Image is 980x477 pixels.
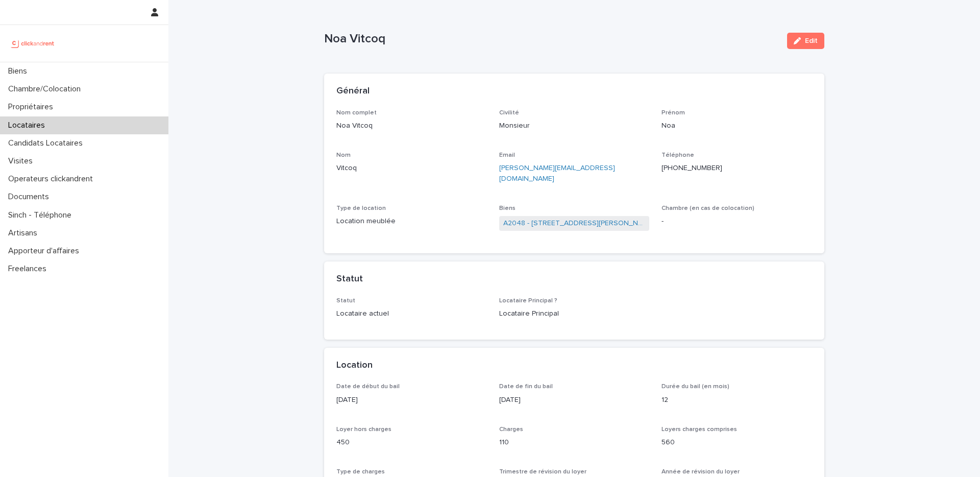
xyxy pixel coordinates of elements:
[4,102,61,112] p: Propriétaires
[787,33,824,49] button: Edit
[324,32,779,46] p: Noa Vitcoq
[4,174,101,184] p: Operateurs clickandrent
[4,210,80,220] p: Sinch - Téléphone
[4,156,41,166] p: Visites
[661,121,812,131] p: Noa
[336,216,487,227] p: Location meublée
[336,205,386,211] span: Type de location
[499,469,586,475] span: Trimestre de révision du loyer
[661,437,812,448] p: 560
[499,298,557,304] span: Locataire Principal ?
[4,138,91,148] p: Candidats Locataires
[336,152,351,158] span: Nom
[499,426,523,433] span: Charges
[336,384,400,390] span: Date de début du bail
[499,164,615,182] a: [PERSON_NAME][EMAIL_ADDRESS][DOMAIN_NAME]
[4,84,89,94] p: Chambre/Colocation
[8,33,58,54] img: UCB0brd3T0yccxBKYDjQ
[661,395,812,406] p: 12
[336,469,385,475] span: Type de charges
[336,298,355,304] span: Statut
[4,192,57,202] p: Documents
[499,384,553,390] span: Date de fin du bail
[499,437,650,448] p: 110
[336,121,487,131] p: Noa Vitcoq
[661,110,685,116] span: Prénom
[336,308,487,319] p: Locataire actuel
[661,152,694,158] span: Téléphone
[336,360,373,371] h2: Location
[805,37,818,44] span: Edit
[336,426,391,433] span: Loyer hors charges
[661,205,754,211] span: Chambre (en cas de colocation)
[661,384,729,390] span: Durée du bail (en mois)
[499,395,650,406] p: [DATE]
[4,121,53,130] p: Locataires
[499,152,515,158] span: Email
[4,246,87,256] p: Apporteur d'affaires
[661,163,812,174] p: [PHONE_NUMBER]
[336,163,487,174] p: Vitcoq
[336,110,377,116] span: Nom complet
[4,228,45,238] p: Artisans
[503,218,646,229] a: A2048 - [STREET_ADDRESS][PERSON_NAME]
[336,274,363,285] h2: Statut
[499,121,650,131] p: Monsieur
[336,437,487,448] p: 450
[661,426,737,433] span: Loyers charges comprises
[4,66,35,76] p: Biens
[499,205,516,211] span: Biens
[336,395,487,406] p: [DATE]
[336,86,370,97] h2: Général
[661,216,812,227] p: -
[661,469,740,475] span: Année de révision du loyer
[499,110,519,116] span: Civilité
[4,264,55,274] p: Freelances
[499,308,650,319] p: Locataire Principal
